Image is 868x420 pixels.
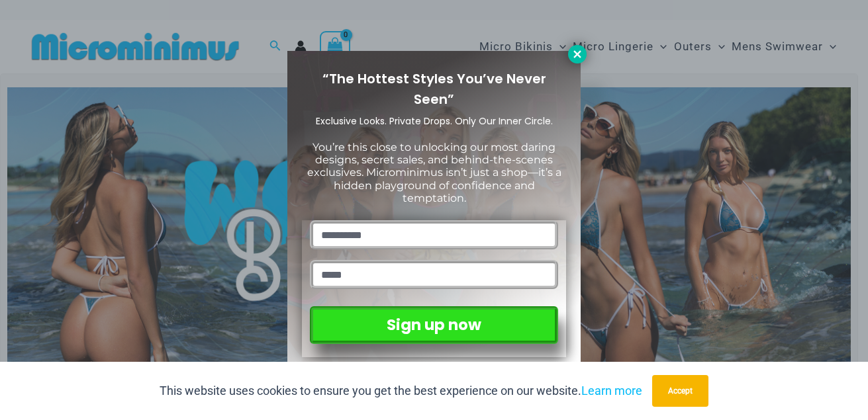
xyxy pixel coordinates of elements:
button: Accept [652,375,708,407]
a: Learn more [581,384,642,398]
button: Sign up now [310,306,558,344]
span: You’re this close to unlocking our most daring designs, secret sales, and behind-the-scenes exclu... [307,141,561,204]
span: “The Hottest Styles You’ve Never Seen” [322,69,546,108]
p: This website uses cookies to ensure you get the best experience on our website. [160,381,642,401]
button: Close [568,45,587,63]
span: Exclusive Looks. Private Drops. Only Our Inner Circle. [316,114,553,128]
